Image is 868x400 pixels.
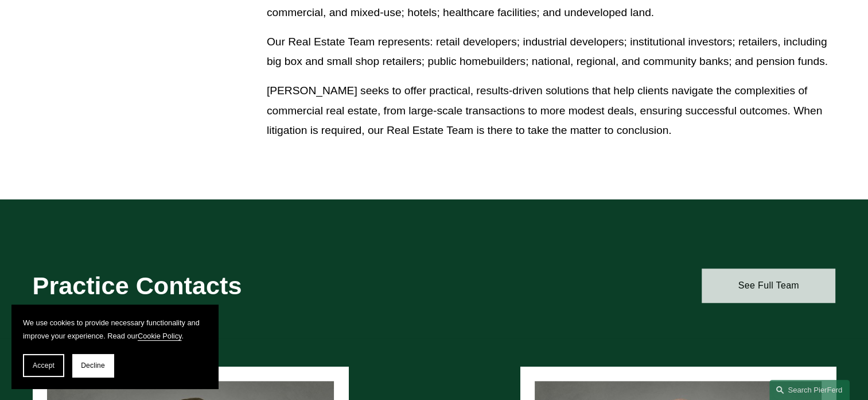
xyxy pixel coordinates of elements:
[267,81,836,141] p: [PERSON_NAME] seeks to offer practical, results-driven solutions that help clients navigate the c...
[33,271,401,301] h2: Practice Contacts
[33,361,55,370] span: Accept
[23,354,64,377] button: Accept
[23,316,207,343] p: We use cookies to provide necessary functionality and improve your experience. Read our .
[138,332,182,340] a: Cookie Policy
[72,354,114,377] button: Decline
[81,361,105,370] span: Decline
[11,305,218,389] section: Cookie banner
[267,32,836,72] p: Our Real Estate Team represents: retail developers; industrial developers; institutional investor...
[769,380,850,400] a: Search this site
[702,268,835,303] a: See Full Team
